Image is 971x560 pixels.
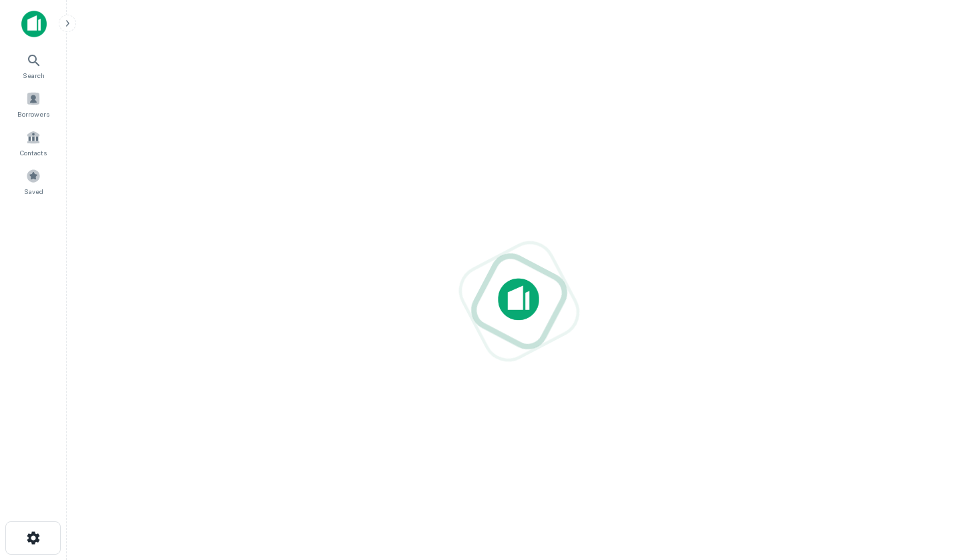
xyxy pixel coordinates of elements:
a: Search [4,47,63,83]
img: capitalize-icon.png [21,11,47,37]
a: Borrowers [4,86,63,122]
span: Borrowers [17,109,49,119]
a: Contacts [4,125,63,161]
span: Saved [24,186,43,197]
a: Saved [4,163,63,199]
span: Contacts [20,147,47,158]
span: Search [23,70,45,81]
iframe: Chat Widget [904,453,971,517]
